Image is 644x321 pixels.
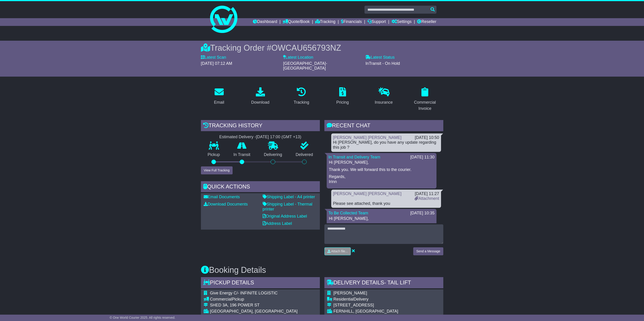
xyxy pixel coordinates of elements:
span: Commercial [210,297,232,301]
a: Insurance [372,86,396,107]
div: Delivery [334,297,437,302]
a: Shipping Label - A4 printer [263,195,315,199]
a: In Transit and Delivery Team [328,155,380,159]
div: [DATE] 11:30 [410,155,435,160]
div: FERNHILL, [GEOGRAPHIC_DATA] [334,309,437,314]
label: Latest Location [283,55,313,60]
a: [PERSON_NAME] [PERSON_NAME] [333,191,402,196]
a: Tracking [315,18,335,26]
button: View Full Tracking [201,166,233,174]
a: Settings [392,18,412,26]
a: Original Address Label [263,214,307,218]
a: Quote/Book [283,18,310,26]
div: Please see attached, thank you [333,201,439,206]
p: Thank you. We will forward this to the courier. [329,167,434,172]
span: Give Energy C/- INFINITE LOGISTIC [210,291,278,295]
label: Latest Status [365,55,395,60]
div: Quick Actions [201,181,320,193]
div: [DATE] 17:00 (GMT +13) [256,135,301,140]
a: To Be Collected Team [328,211,368,215]
a: Download [248,86,272,107]
a: [PERSON_NAME] [PERSON_NAME] [333,135,402,140]
p: Regards, Irinn [329,174,434,184]
button: Send a Message [413,247,443,255]
div: Estimated Delivery - [201,135,320,140]
span: Residential [334,297,354,301]
div: Pickup Details [201,277,320,289]
h3: Booking Details [201,266,443,275]
p: Pickup [201,152,227,157]
div: Commercial Invoice [410,99,440,112]
span: [DATE] 07:12 AM [201,61,232,66]
a: Download Documents [204,202,248,206]
a: Shipping Label - Thermal printer [263,202,313,211]
label: Latest Scan [201,55,226,60]
span: OWCAU656793NZ [271,43,341,53]
div: Tracking history [201,120,320,132]
div: [STREET_ADDRESS] [334,303,437,308]
p: In Transit [227,152,257,157]
div: Hi [PERSON_NAME], do you have any update regarding this job ? [333,140,439,150]
a: Reseller [417,18,436,26]
div: [DATE] 10:50 [415,135,439,140]
div: SHED 3A, 196 POWER ST [210,303,298,308]
div: [GEOGRAPHIC_DATA], [GEOGRAPHIC_DATA] [210,309,298,314]
div: Tracking [294,99,309,105]
span: InTransit - On Hold [365,61,400,66]
span: © One World Courier 2025. All rights reserved. [110,316,175,319]
span: [GEOGRAPHIC_DATA]-[GEOGRAPHIC_DATA] [283,61,327,71]
p: Delivering [257,152,289,157]
a: Tracking [291,86,312,107]
a: Pricing [333,86,352,107]
div: Pickup [210,297,298,302]
a: Support [367,18,386,26]
div: [DATE] 10:35 [410,211,435,216]
span: - Tail Lift [384,279,411,286]
a: Commercial Invoice [407,86,443,113]
div: Download [251,99,269,105]
a: Financials [341,18,362,26]
div: [DATE] 11:27 [415,191,439,196]
p: Hi [PERSON_NAME], [329,160,434,165]
div: Tracking Order # [201,43,443,53]
p: Delivered [289,152,320,157]
a: Email [211,86,227,107]
a: Address Label [263,221,292,226]
div: RECENT CHAT [324,120,443,132]
a: Email Documents [204,195,240,199]
div: Delivery Details [324,277,443,289]
a: Attachment [415,196,439,201]
a: Dashboard [253,18,277,26]
span: [PERSON_NAME] [334,291,367,295]
div: Insurance [375,99,393,105]
div: Email [214,99,224,105]
div: Pricing [336,99,349,105]
p: Hi [PERSON_NAME], [329,216,434,221]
